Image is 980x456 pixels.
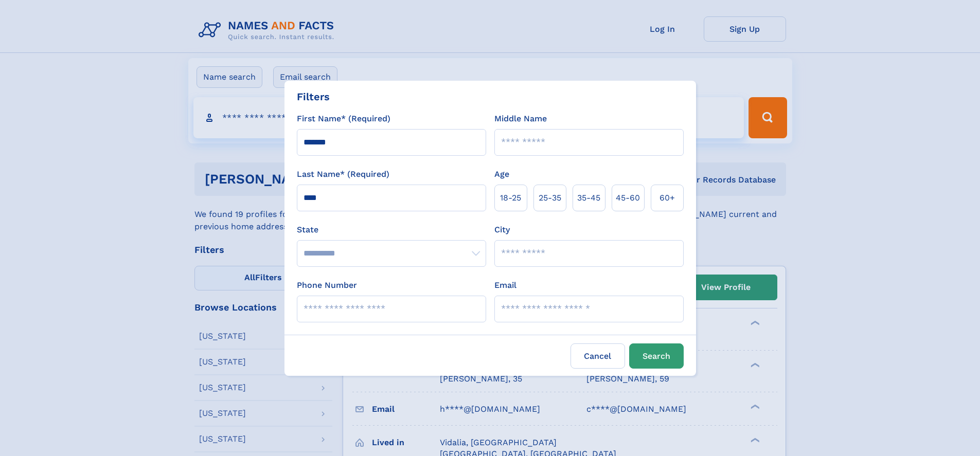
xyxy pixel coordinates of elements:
[297,224,486,236] label: State
[500,192,521,204] span: 18‑25
[629,343,684,369] button: Search
[297,168,389,180] label: Last Name* (Required)
[660,192,675,204] span: 60+
[616,192,640,204] span: 45‑60
[494,168,509,180] label: Age
[297,113,390,125] label: First Name* (Required)
[297,279,357,291] label: Phone Number
[494,279,516,291] label: Email
[494,113,547,125] label: Middle Name
[494,224,510,236] label: City
[571,343,625,369] label: Cancel
[297,89,330,104] div: Filters
[539,192,561,204] span: 25‑35
[577,192,600,204] span: 35‑45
